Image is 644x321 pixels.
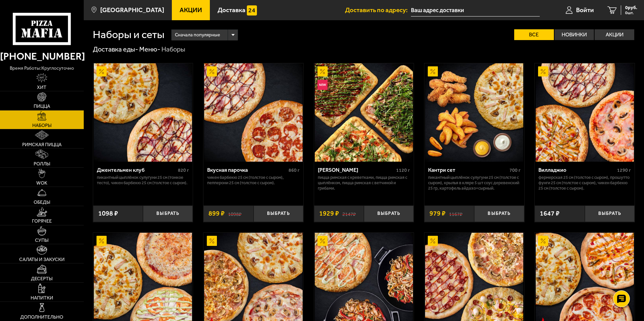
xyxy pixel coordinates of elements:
[425,63,523,162] img: Кантри сет
[207,236,217,246] img: Акционный
[97,66,107,76] img: Акционный
[514,29,554,40] label: Все
[31,296,53,300] span: Напитки
[317,80,328,90] img: Новинка
[318,167,395,173] div: [PERSON_NAME]
[207,66,217,76] img: Акционный
[97,167,177,173] div: Джентельмен клуб
[625,5,637,10] span: 0 руб.
[100,7,164,13] span: [GEOGRAPHIC_DATA]
[319,210,339,217] span: 1929 ₽
[396,167,410,173] span: 1120 г
[93,45,138,53] a: Доставка еды-
[207,167,287,173] div: Вкусная парочка
[175,29,220,41] span: Сначала популярные
[538,236,548,246] img: Акционный
[429,210,446,217] span: 979 ₽
[98,210,118,217] span: 1098 ₽
[254,205,303,222] button: Выбрать
[318,175,410,191] p: Пицца Римская с креветками, Пицца Римская с цыплёнком, Пицца Римская с ветчиной и грибами.
[289,167,300,173] span: 860 г
[207,175,300,186] p: Чикен Барбекю 25 см (толстое с сыром), Пепперони 25 см (толстое с сыром).
[37,85,46,90] span: Хит
[411,4,540,17] input: Ваш адрес доставки
[36,181,47,186] span: WOK
[35,238,48,243] span: Супы
[538,66,548,76] img: Акционный
[345,7,411,13] span: Доставить по адресу:
[228,210,241,217] s: 1098 ₽
[617,167,631,173] span: 1290 г
[317,66,328,76] img: Акционный
[317,236,328,246] img: Акционный
[22,142,62,147] span: Римская пицца
[428,66,438,76] img: Акционный
[20,315,63,320] span: Дополнительно
[97,236,107,246] img: Акционный
[364,205,414,222] button: Выбрать
[342,210,356,217] s: 2147 ₽
[93,63,193,162] a: АкционныйДжентельмен клуб
[314,63,414,162] a: АкционныйНовинкаМама Миа
[625,11,637,15] span: 0 шт.
[19,257,65,262] span: Салаты и закуски
[97,175,189,186] p: Пикантный цыплёнок сулугуни 25 см (тонкое тесто), Чикен Барбекю 25 см (толстое с сыром).
[585,205,635,222] button: Выбрать
[161,45,185,54] div: Наборы
[576,7,594,13] span: Войти
[538,175,631,191] p: Фермерская 25 см (толстое с сыром), Прошутто Фунги 25 см (толстое с сыром), Чикен Барбекю 25 см (...
[428,175,521,191] p: Пикантный цыплёнок сулугуни 25 см (толстое с сыром), крылья в кляре 5 шт соус деревенский 25 гр, ...
[428,167,508,173] div: Кантри сет
[34,104,50,109] span: Пицца
[204,63,302,162] img: Вкусная парочка
[538,167,615,173] div: Вилладжио
[555,29,594,40] label: Новинки
[34,200,50,205] span: Обеды
[536,63,634,162] img: Вилладжио
[139,45,160,53] a: Меню-
[218,7,245,13] span: Доставка
[209,210,225,217] span: 899 ₽
[94,63,192,162] img: Джентельмен клуб
[474,205,524,222] button: Выбрать
[247,5,257,15] img: 15daf4d41897b9f0e9f617042186c801.svg
[535,63,635,162] a: АкционныйВилладжио
[428,236,438,246] img: Акционный
[34,162,50,166] span: Роллы
[449,210,462,217] s: 1167 ₽
[143,205,193,222] button: Выбрать
[31,277,52,281] span: Десерты
[203,63,303,162] a: АкционныйВкусная парочка
[180,7,202,13] span: Акции
[32,219,52,224] span: Горячее
[178,167,189,173] span: 820 г
[93,29,164,40] h1: Наборы и сеты
[424,63,524,162] a: АкционныйКантри сет
[32,123,51,128] span: Наборы
[595,29,634,40] label: Акции
[315,63,413,162] img: Мама Миа
[540,210,560,217] span: 1647 ₽
[509,167,521,173] span: 700 г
